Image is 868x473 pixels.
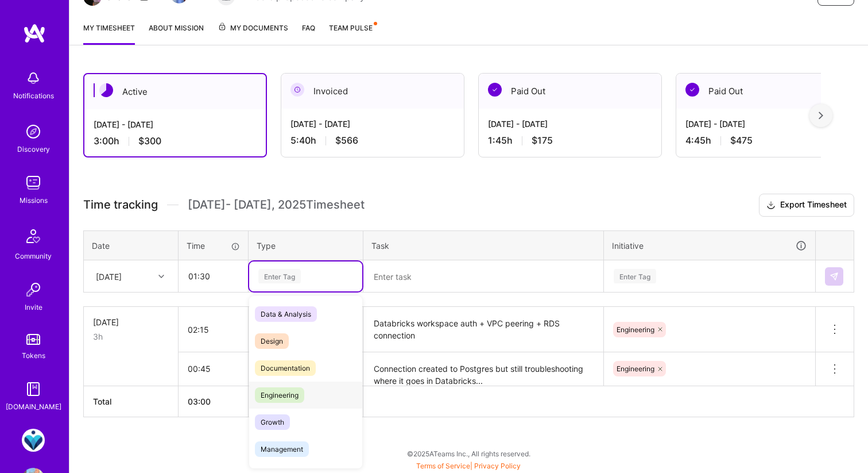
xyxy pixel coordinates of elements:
[22,349,45,362] div: Tokens
[149,22,204,45] a: About Mission
[255,306,317,322] span: Data & Analysis
[363,230,604,260] th: Task
[685,83,699,97] img: Paid Out
[17,143,50,155] div: Discovery
[22,171,45,194] img: teamwork
[93,330,169,343] div: 3h
[69,439,868,468] div: © 2025 ATeams Inc., All rights reserved.
[26,334,40,345] img: tokens
[22,378,45,401] img: guide book
[93,316,169,328] div: [DATE]
[365,308,602,351] textarea: Databricks workspace auth + VPC peering + RDS connection
[158,274,164,279] i: icon Chevron
[94,135,257,147] div: 3:00 h
[329,24,373,32] span: Team Pulse
[255,360,316,376] span: Documentation
[218,22,288,45] a: My Documents
[25,301,42,313] div: Invite
[96,270,122,282] div: [DATE]
[20,194,48,206] div: Missions
[488,134,652,147] div: 1:45 h
[22,67,45,90] img: bell
[22,120,45,143] img: discovery
[15,250,52,262] div: Community
[19,429,48,452] a: MedArrive: Devops
[532,134,553,147] span: $175
[488,118,652,130] div: [DATE] - [DATE]
[617,364,654,373] span: Engineering
[179,353,248,384] input: HH:MM
[22,429,45,452] img: MedArrive: Devops
[759,194,854,217] button: Export Timesheet
[20,222,47,250] img: Community
[22,278,45,301] img: Invite
[83,198,158,212] span: Time tracking
[84,386,179,417] th: Total
[218,22,288,34] span: My Documents
[335,134,358,147] span: $566
[84,230,179,260] th: Date
[179,314,248,345] input: HH:MM
[255,441,309,457] span: Management
[179,261,247,291] input: HH:MM
[281,74,464,109] div: Invoiced
[83,22,135,45] a: My timesheet
[6,401,61,413] div: [DOMAIN_NAME]
[416,462,521,470] span: |
[99,83,113,97] img: Active
[479,74,661,109] div: Paid Out
[290,134,455,147] div: 5:40 h
[612,239,807,252] div: Initiative
[94,118,257,130] div: [DATE] - [DATE]
[258,267,301,285] div: Enter Tag
[179,386,249,417] th: 03:00
[416,462,470,470] a: Terms of Service
[819,111,823,120] img: right
[188,198,365,212] span: [DATE] - [DATE] , 2025 Timesheet
[329,22,376,45] a: Team Pulse
[617,325,654,334] span: Engineering
[138,135,161,147] span: $300
[249,230,363,260] th: Type
[365,353,602,385] textarea: Connection created to Postgres but still troubleshooting where it goes in Databricks...
[23,23,46,44] img: logo
[255,387,304,403] span: Engineering
[187,240,240,252] div: Time
[474,462,521,470] a: Privacy Policy
[766,199,776,211] i: icon Download
[676,74,859,109] div: Paid Out
[13,90,54,102] div: Notifications
[614,267,656,285] div: Enter Tag
[302,22,315,45] a: FAQ
[84,74,266,109] div: Active
[730,134,753,147] span: $475
[830,272,839,281] img: Submit
[290,118,455,130] div: [DATE] - [DATE]
[290,83,304,97] img: Invoiced
[255,333,289,349] span: Design
[488,83,502,97] img: Paid Out
[685,118,850,130] div: [DATE] - [DATE]
[255,414,290,430] span: Growth
[685,134,850,147] div: 4:45 h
